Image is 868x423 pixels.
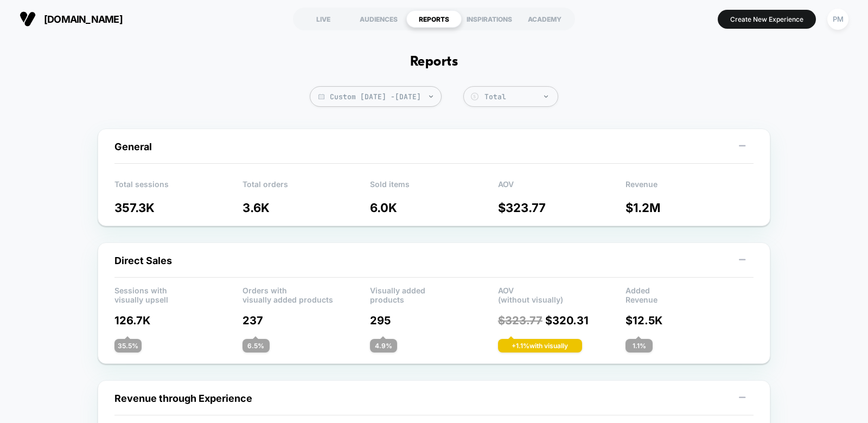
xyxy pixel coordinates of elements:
[310,86,442,107] span: Custom [DATE] - [DATE]
[370,286,498,302] p: Visually added products
[462,10,517,28] div: INSPIRATIONS
[296,10,351,28] div: LIVE
[16,10,126,28] button: [DOMAIN_NAME]
[827,9,848,30] div: PM
[114,393,252,404] span: Revenue through Experience
[370,180,498,196] p: Sold items
[114,286,242,302] p: Sessions with visually upsell
[370,201,498,215] p: 6.0K
[242,339,270,352] div: 6.5 %
[626,286,754,302] p: Added Revenue
[242,180,371,196] p: Total orders
[242,286,371,302] p: Orders with visually added products
[626,201,754,215] p: $ 1.2M
[626,180,754,196] p: Revenue
[351,10,406,28] div: AUDIENCES
[544,95,548,98] img: end
[318,94,324,99] img: calendar
[626,314,754,327] p: $ 12.5K
[242,201,371,215] p: 3.6K
[498,339,582,352] div: + 1.1 % with visually
[20,11,36,27] img: Visually logo
[498,314,626,327] p: $ 320.31
[114,141,152,152] span: General
[114,201,242,215] p: 357.3K
[370,314,498,327] p: 295
[114,255,172,266] span: Direct Sales
[114,314,242,327] p: 126.7K
[44,14,123,25] span: [DOMAIN_NAME]
[517,10,572,28] div: ACADEMY
[498,180,626,196] p: AOV
[410,54,458,70] h1: Reports
[473,94,476,99] tspan: $
[498,314,542,327] span: $ 323.77
[406,10,462,28] div: REPORTS
[498,286,626,302] p: AOV (without visually)
[824,8,852,30] button: PM
[370,339,397,352] div: 4.9 %
[114,339,142,352] div: 35.5 %
[429,95,433,98] img: end
[498,201,626,215] p: $ 323.77
[114,180,242,196] p: Total sessions
[626,339,653,352] div: 1.1 %
[242,314,371,327] p: 237
[484,92,552,101] div: Total
[718,10,816,29] button: Create New Experience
